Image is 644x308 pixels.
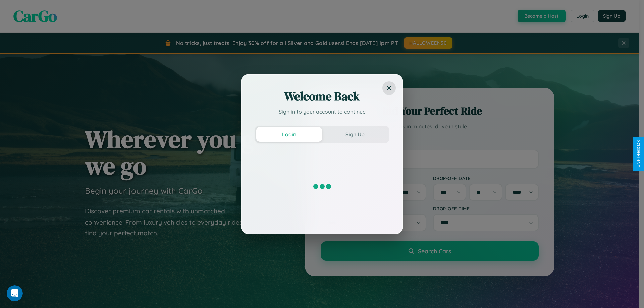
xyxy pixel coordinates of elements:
button: Sign Up [322,127,388,142]
h2: Welcome Back [255,88,389,104]
div: Give Feedback [636,140,641,168]
button: Login [256,127,322,142]
p: Sign in to your account to continue [255,108,389,116]
iframe: Intercom live chat [7,285,23,301]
